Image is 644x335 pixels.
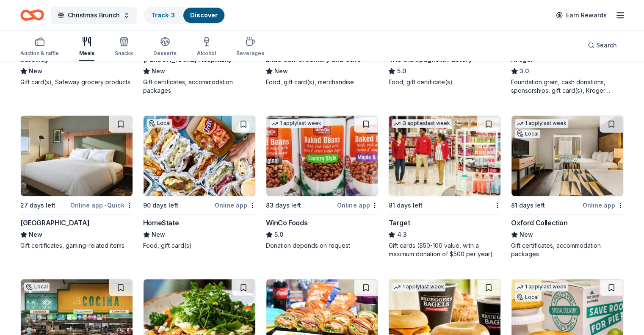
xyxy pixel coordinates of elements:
[388,78,501,86] div: Food, gift certificate(s)
[511,218,567,228] div: Oxford Collection
[79,33,94,61] button: Meals
[190,11,218,19] a: Discover
[21,116,133,196] img: Image for Boomtown Casino Resort
[20,50,59,57] div: Auction & raffle
[581,37,624,54] button: Search
[79,50,94,57] div: Meals
[197,33,216,61] button: Alcohol
[266,78,379,86] div: Food, gift card(s), merchandise
[29,66,42,76] span: New
[520,230,533,240] span: New
[143,78,256,95] div: Gift certificates, accommodation packages
[147,119,172,127] div: Local
[270,119,323,128] div: 1 apply last week
[20,33,59,61] button: Auction & raffle
[266,200,301,210] div: 83 days left
[236,33,264,61] button: Beverages
[397,230,406,240] span: 4.3
[144,116,255,196] img: Image for HomeState
[20,241,133,250] div: Gift certificates, gaming-related items
[115,33,133,61] button: Snacks
[515,119,568,128] div: 1 apply last week
[389,116,500,196] img: Image for Target
[143,115,256,250] a: Image for HomeStateLocal90 days leftOnline appHomeStateNewFood, gift card(s)
[143,200,178,210] div: 90 days left
[583,200,624,210] div: Online app
[337,200,378,210] div: Online app
[511,115,624,258] a: Image for Oxford Collection1 applylast weekLocal81 days leftOnline appOxford CollectionNewGift ce...
[515,293,540,302] div: Local
[266,241,379,250] div: Donation depends on request
[143,218,179,228] div: HomeState
[115,50,133,57] div: Snacks
[104,202,106,209] span: •
[153,50,177,57] div: Desserts
[511,78,624,95] div: Foundation grant, cash donations, sponsorships, gift card(s), Kroger products
[388,241,501,258] div: Gift cards ($50-100 value, with a maximum donation of $500 per year)
[392,119,451,128] div: 3 applies last week
[20,78,133,86] div: Gift card(s), Safeway grocery products
[511,200,545,210] div: 81 days left
[29,230,42,240] span: New
[388,200,422,210] div: 81 days left
[143,241,256,250] div: Food, gift card(s)
[152,230,165,240] span: New
[392,282,445,291] div: 1 apply last week
[20,200,55,210] div: 27 days left
[68,10,120,20] span: Christmas Brunch
[236,50,264,57] div: Beverages
[596,40,617,50] span: Search
[144,7,225,24] button: Track· 3Discover
[551,8,612,23] a: Earn Rewards
[24,282,50,291] div: Local
[388,218,410,228] div: Target
[388,115,501,258] a: Image for Target3 applieslast week81 days leftTarget4.3Gift cards ($50-100 value, with a maximum ...
[511,116,623,196] img: Image for Oxford Collection
[70,200,133,210] div: Online app Quick
[151,11,175,19] a: Track· 3
[511,241,624,258] div: Gift certificates, accommodation packages
[20,115,133,250] a: Image for Boomtown Casino Resort27 days leftOnline app•Quick[GEOGRAPHIC_DATA]NewGift certificates...
[20,5,44,25] a: Home
[197,50,216,57] div: Alcohol
[153,33,177,61] button: Desserts
[520,66,529,76] span: 3.0
[515,130,540,138] div: Local
[397,66,406,76] span: 5.0
[20,218,89,228] div: [GEOGRAPHIC_DATA]
[51,7,137,24] button: Christmas Brunch
[266,116,378,196] img: Image for WinCo Foods
[274,230,283,240] span: 5.0
[152,66,165,76] span: New
[215,200,256,210] div: Online app
[266,218,308,228] div: WinCo Foods
[266,115,379,250] a: Image for WinCo Foods1 applylast week83 days leftOnline appWinCo Foods5.0Donation depends on request
[274,66,288,76] span: New
[515,282,568,291] div: 1 apply last week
